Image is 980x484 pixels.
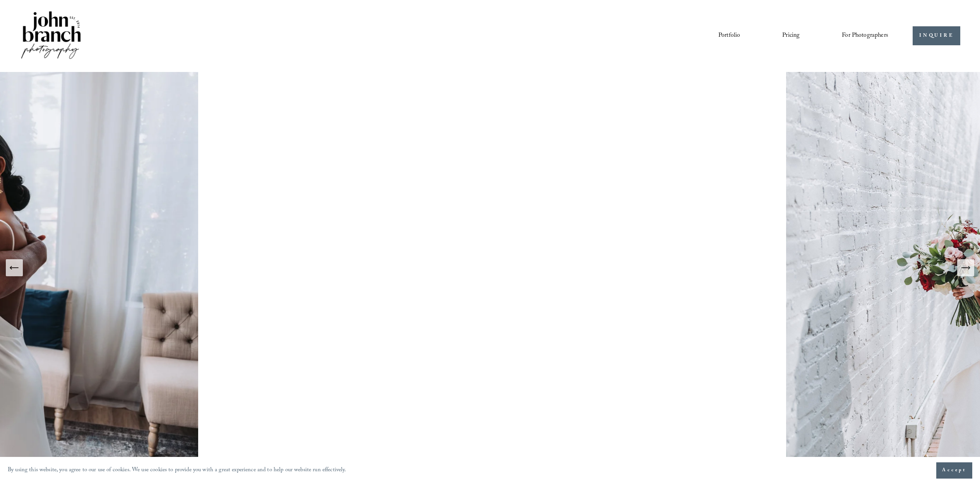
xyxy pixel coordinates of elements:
[718,29,740,43] a: Portfolio
[198,72,786,464] img: A wedding party celebrating outdoors, featuring a bride and groom kissing amidst cheering bridesm...
[957,259,974,276] button: Next Slide
[6,259,23,276] button: Previous Slide
[842,30,888,42] span: For Photographers
[842,29,888,43] a: folder dropdown
[942,467,966,474] span: Accept
[8,465,346,476] p: By using this website, you agree to our use of cookies. We use cookies to provide you with a grea...
[782,29,800,43] a: Pricing
[20,10,82,62] img: John Branch IV Photography
[936,462,972,479] button: Accept
[913,26,960,45] a: INQUIRE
